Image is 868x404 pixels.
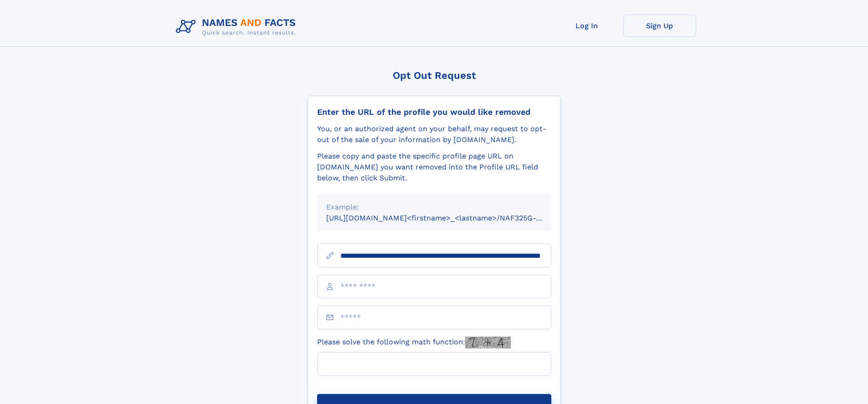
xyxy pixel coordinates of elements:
[317,337,511,348] label: Please solve the following math function:
[326,214,569,222] small: [URL][DOMAIN_NAME]<firstname>_<lastname>/NAF325G-xxxxxxxx
[326,202,542,213] div: Example:
[550,15,623,37] a: Log In
[317,107,551,117] div: Enter the URL of the profile you would like removed
[172,15,303,39] img: Logo Names and Facts
[317,123,551,145] div: You, or an authorized agent on your behalf, may request to opt-out of the sale of your informatio...
[308,70,561,81] div: Opt Out Request
[317,151,551,184] div: Please copy and paste the specific profile page URL on [DOMAIN_NAME] you want removed into the Pr...
[623,15,696,37] a: Sign Up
